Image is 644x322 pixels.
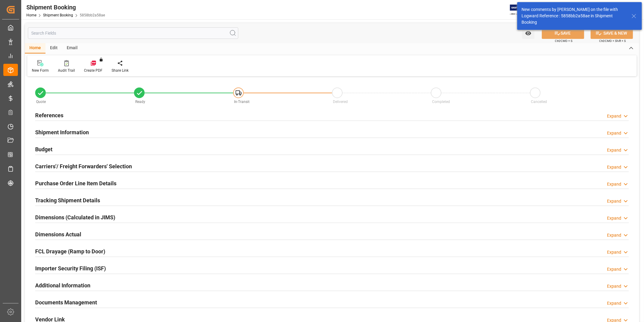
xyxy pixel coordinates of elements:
div: Expand [607,113,621,119]
div: Expand [607,198,621,204]
span: Quote [36,100,46,104]
span: Cancelled [531,100,547,104]
a: Home [26,13,36,17]
div: Shipment Booking [26,3,105,12]
h2: Shipment Information [35,128,89,136]
h2: Carriers'/ Freight Forwarders' Selection [35,162,132,170]
h2: FCL Drayage (Ramp to Door) [35,247,105,255]
div: Expand [607,232,621,238]
div: Expand [607,147,621,153]
div: Expand [607,283,621,289]
button: SAVE [542,27,584,39]
div: Expand [607,130,621,136]
div: New Form [32,68,49,73]
div: Expand [607,300,621,307]
div: Expand [607,249,621,255]
h2: Purchase Order Line Item Details [35,179,116,187]
div: Home [25,43,45,53]
span: Ready [135,100,145,104]
h2: Dimensions (Calculated in JIMS) [35,213,115,221]
input: Search Fields [28,27,238,39]
h2: Budget [35,145,52,153]
a: Shipment Booking [43,13,73,17]
h2: Additional Information [35,281,90,289]
span: In-Transit [234,100,250,104]
button: SAVE & NEW [591,27,633,39]
div: Share Link [112,68,129,73]
div: Email [62,43,82,53]
h2: Tracking Shipment Details [35,196,100,204]
div: Expand [607,266,621,272]
div: Expand [607,164,621,170]
div: Expand [607,215,621,221]
img: Exertis%20JAM%20-%20Email%20Logo.jpg_1722504956.jpg [510,5,531,15]
span: Delivered [333,100,348,104]
h2: Dimensions Actual [35,230,81,238]
span: Ctrl/CMD + S [555,39,572,43]
span: Completed [432,100,450,104]
h2: References [35,111,63,119]
div: Audit Trail [58,68,75,73]
button: open menu [522,27,535,39]
h2: Documents Management [35,298,97,307]
div: Edit [45,43,62,53]
h2: Importer Security Filing (ISF) [35,264,106,272]
div: Expand [607,181,621,187]
span: Ctrl/CMD + Shift + S [599,39,626,43]
div: New comments by [PERSON_NAME] on the file with Logward Reference : 5858bb2a58ae in Shipment Booking [522,6,626,26]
